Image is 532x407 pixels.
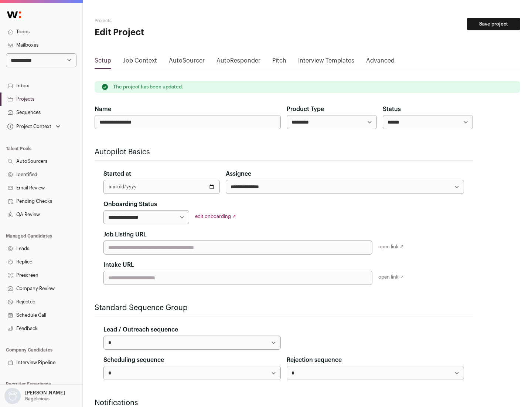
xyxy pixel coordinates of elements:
h2: Autopilot Basics [95,147,473,157]
a: Advanced [366,56,395,68]
a: AutoResponder [216,56,260,68]
p: [PERSON_NAME] [25,390,65,396]
label: Name [95,105,111,114]
a: Pitch [272,56,286,68]
img: nopic.png [4,388,21,404]
button: Save project [467,18,520,30]
label: Started at [103,169,131,178]
h1: Edit Project [95,27,236,38]
label: Scheduling sequence [103,356,164,364]
a: edit onboarding ↗ [195,214,236,219]
h2: Standard Sequence Group [95,303,473,313]
p: Bagelicious [25,396,50,402]
div: Project Context [6,124,51,129]
a: Interview Templates [298,56,354,68]
h2: Projects [95,18,236,24]
label: Status [383,105,401,114]
label: Assignee [226,169,251,178]
a: Setup [95,56,111,68]
label: Product Type [287,105,324,114]
p: The project has been updated. [113,84,183,90]
a: Job Context [123,56,157,68]
label: Rejection sequence [287,356,342,364]
button: Open dropdown [6,121,62,132]
label: Job Listing URL [103,230,147,239]
button: Open dropdown [3,388,66,404]
img: Wellfound [3,7,25,22]
label: Intake URL [103,260,134,269]
label: Onboarding Status [103,200,157,209]
a: AutoSourcer [169,56,205,68]
label: Lead / Outreach sequence [103,325,178,334]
